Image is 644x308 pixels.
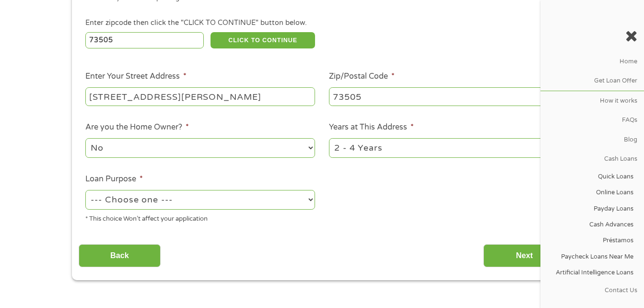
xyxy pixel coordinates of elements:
input: Enter Zipcode (e.g 01510) [85,32,204,48]
a: Blog [540,130,644,149]
div: Enter zipcode then click the "CLICK TO CONTINUE" button below. [85,18,558,28]
a: Préstamos [540,233,640,249]
a: Get Loan Offer [540,71,644,91]
button: CLICK TO CONTINUE [211,32,315,48]
a: Home [540,52,644,71]
a: Artificial Intelligence Loans [540,265,640,281]
a: Contact Us [540,281,644,300]
input: 1 Main Street [85,87,315,106]
a: Paycheck Loans Near Me [540,249,640,264]
input: Next [483,244,565,268]
a: Quick Loans [540,169,640,185]
label: Loan Purpose [85,174,143,184]
label: Years at This Address [329,122,414,132]
a: Cash Advances [540,217,640,233]
a: FAQs [540,111,644,130]
label: Enter Your Street Address [85,71,187,82]
a: Online Loans [540,185,640,201]
label: Are you the Home Owner? [85,122,189,132]
label: Zip/Postal Code [329,71,395,82]
input: Back [79,244,161,268]
a: How it works [540,91,644,110]
a: Cash Loans [540,150,644,169]
a: Payday Loans [540,201,640,217]
div: * This choice Won’t affect your application [85,211,315,224]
